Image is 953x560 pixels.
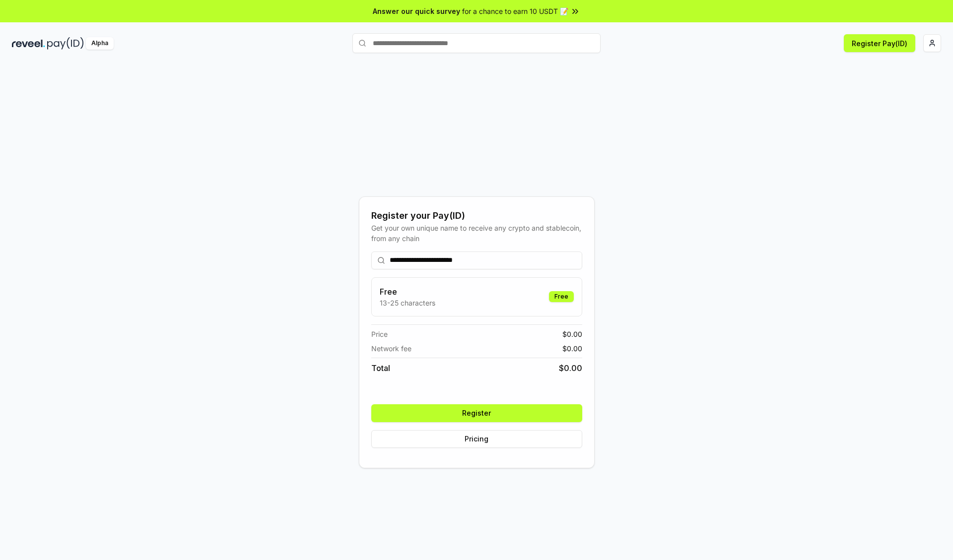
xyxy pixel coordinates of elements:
[562,343,582,354] span: $ 0.00
[371,404,582,422] button: Register
[12,37,45,50] img: reveel_dark
[371,343,411,354] span: Network fee
[371,430,582,448] button: Pricing
[462,6,568,16] span: for a chance to earn 10 USDT 📝
[380,286,435,298] h3: Free
[86,37,114,50] div: Alpha
[371,329,388,339] span: Price
[371,362,390,374] span: Total
[562,329,582,339] span: $ 0.00
[559,362,582,374] span: $ 0.00
[549,291,574,302] div: Free
[373,6,460,16] span: Answer our quick survey
[371,209,582,223] div: Register your Pay(ID)
[371,223,582,244] div: Get your own unique name to receive any crypto and stablecoin, from any chain
[844,34,915,52] button: Register Pay(ID)
[47,37,84,50] img: pay_id
[380,298,435,308] p: 13-25 characters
